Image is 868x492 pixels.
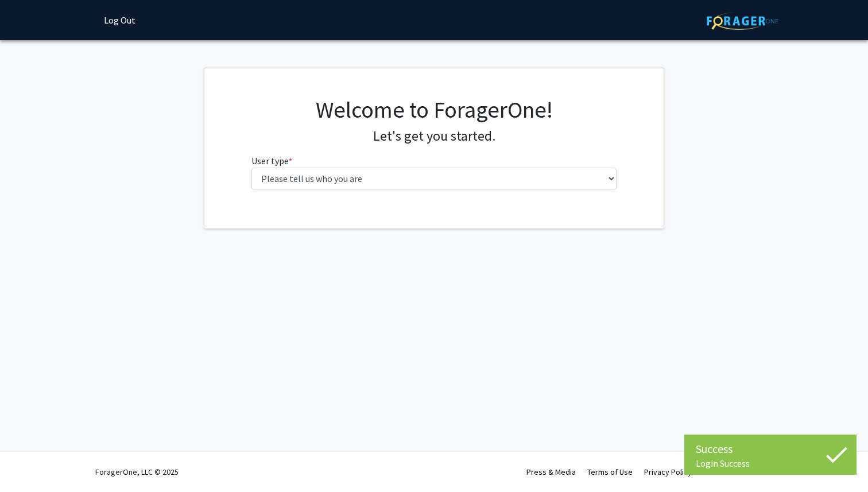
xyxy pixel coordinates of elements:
a: Terms of Use [587,467,633,477]
label: User type [251,154,292,168]
img: ForagerOne Logo [707,12,778,30]
a: Privacy Policy [644,467,692,477]
h1: Welcome to ForagerOne! [251,96,617,123]
a: Press & Media [526,467,576,477]
div: ForagerOne, LLC © 2025 [95,452,179,492]
h4: Let's get you started. [251,128,617,145]
div: Success [696,440,845,458]
div: Login Success [696,458,845,469]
